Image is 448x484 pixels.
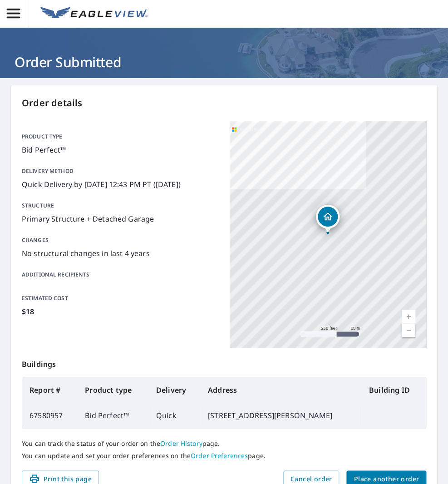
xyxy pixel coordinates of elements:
[22,451,426,459] p: You can update and set your order preferences on the page.
[40,7,148,20] img: EV Logo
[149,403,201,428] td: Quick
[11,53,437,71] h1: Order Submitted
[22,144,219,155] p: Bid Perfect™
[160,439,202,448] a: Order History
[22,377,78,403] th: Report #
[22,248,219,259] p: No structural changes in last 4 years
[201,377,362,403] th: Address
[402,323,415,337] a: Current Level 17, Zoom Out
[149,377,201,403] th: Delivery
[402,310,415,323] a: Current Level 17, Zoom In
[22,236,219,244] p: Changes
[201,403,362,428] td: [STREET_ADDRESS][PERSON_NAME]
[22,179,219,190] p: Quick Delivery by [DATE] 12:43 PM PT ([DATE])
[362,377,426,403] th: Building ID
[22,271,219,279] p: Additional recipients
[22,306,219,317] p: $18
[22,96,426,110] p: Order details
[22,440,426,448] p: You can track the status of your order on the page.
[22,348,426,377] p: Buildings
[191,451,248,459] a: Order Preferences
[22,403,78,428] td: 67580957
[22,294,219,302] p: Estimated cost
[22,133,219,141] p: Product type
[22,202,219,210] p: Structure
[78,403,149,428] td: Bid Perfect™
[22,167,219,175] p: Delivery method
[316,205,340,233] div: Dropped pin, building 1, Residential property, 298 Woodville Rd Pelzer, SC 29669
[78,377,149,403] th: Product type
[35,1,153,26] a: EV Logo
[22,213,219,224] p: Primary Structure + Detached Garage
